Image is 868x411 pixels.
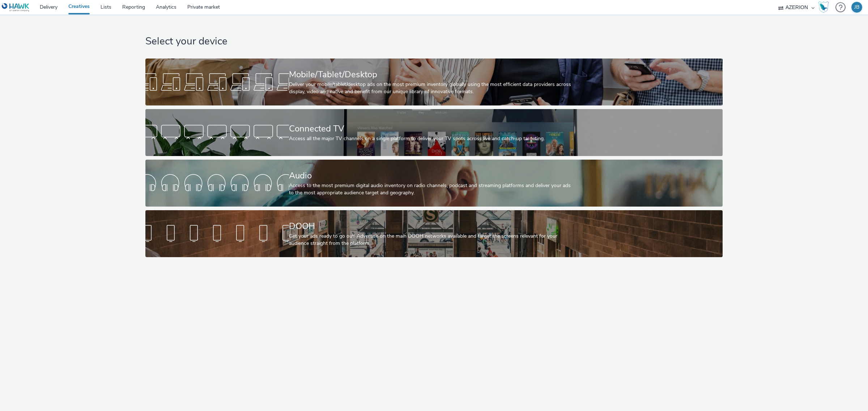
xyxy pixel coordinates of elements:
a: Mobile/Tablet/DesktopDeliver your mobile/tablet/desktop ads on the most premium inventory globall... [145,59,722,105]
img: Hawk Academy [818,1,829,13]
div: Get your ads ready to go out! Advertise on the main DOOH networks available and target the screen... [289,233,576,247]
img: undefined Logo [2,3,30,12]
div: Mobile/Tablet/Desktop [289,68,576,81]
a: Hawk Academy [818,1,832,13]
div: Access to the most premium digital audio inventory on radio channels, podcast and streaming platf... [289,182,576,197]
a: DOOHGet your ads ready to go out! Advertise on the main DOOH networks available and target the sc... [145,210,722,257]
h1: Select your device [145,35,722,48]
div: Audio [289,169,576,182]
div: Deliver your mobile/tablet/desktop ads on the most premium inventory globally using the most effi... [289,81,576,96]
a: AudioAccess to the most premium digital audio inventory on radio channels, podcast and streaming ... [145,160,722,207]
a: Connected TVAccess all the major TV channels on a single platform to deliver your TV spots across... [145,109,722,156]
div: JB [854,2,859,13]
div: DOOH [289,220,576,233]
div: Connected TV [289,122,576,135]
div: Access all the major TV channels on a single platform to deliver your TV spots across live and ca... [289,135,576,142]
